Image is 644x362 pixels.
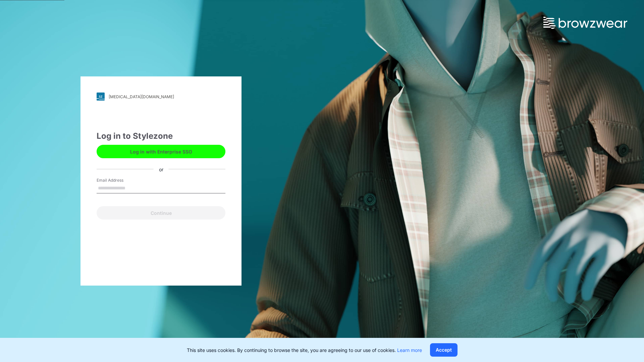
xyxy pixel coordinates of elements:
[397,347,422,353] a: Learn more
[154,166,169,173] div: or
[97,93,225,101] a: [MEDICAL_DATA][DOMAIN_NAME]
[97,177,144,183] label: Email Address
[97,93,105,101] img: svg+xml;base64,PHN2ZyB3aWR0aD0iMjgiIGhlaWdodD0iMjgiIHZpZXdCb3g9IjAgMCAyOCAyOCIgZmlsbD0ibm9uZSIgeG...
[543,17,627,29] img: browzwear-logo.73288ffb.svg
[97,145,225,158] button: Log in with Enterprise SSO
[97,130,225,142] div: Log in to Stylezone
[430,343,458,357] button: Accept
[109,94,174,99] div: [MEDICAL_DATA][DOMAIN_NAME]
[187,347,422,354] p: This site uses cookies. By continuing to browse the site, you are agreeing to our use of cookies.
